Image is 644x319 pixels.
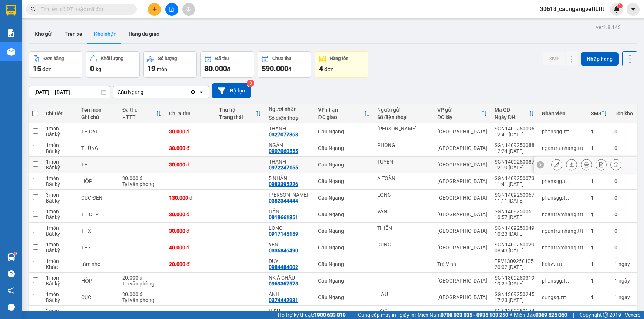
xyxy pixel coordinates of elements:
[495,165,534,171] div: 12:19 [DATE]
[88,25,123,43] button: Kho nhận
[169,145,211,151] div: 30.000 đ
[169,311,211,317] div: 100.000 đ
[542,145,583,151] div: ngantramhang.ttt
[269,148,298,154] div: 0907060555
[148,3,161,16] button: plus
[495,258,534,264] div: TRV1309250105
[617,3,623,8] sup: 1
[437,311,487,317] div: [GEOGRAPHIC_DATA]
[495,231,534,237] div: 10:23 [DATE]
[165,3,178,16] button: file-add
[269,106,311,112] div: Người nhận
[591,145,607,151] div: 1
[81,278,115,284] div: HỘP
[182,3,195,16] button: aim
[542,195,583,201] div: phansgg.ttt
[269,132,298,137] div: 0327077868
[158,56,177,61] div: Số lượng
[495,181,534,187] div: 11:41 [DATE]
[591,228,607,234] div: 1
[81,211,115,217] div: TH DEP
[269,264,298,270] div: 0984484002
[614,111,633,116] div: Tồn kho
[377,107,430,113] div: Người gửi
[169,162,211,168] div: 30.000 đ
[437,162,487,168] div: [GEOGRAPHIC_DATA]
[219,107,255,113] div: Thu hộ
[614,294,633,300] div: 1
[495,264,534,270] div: 20:02 [DATE]
[495,159,534,165] div: SGN1409250087
[495,208,534,214] div: SGN1409250061
[377,225,430,231] div: THIÊN
[46,175,74,181] div: 1 món
[591,129,607,134] div: 1
[46,248,74,253] div: Bất kỳ
[269,308,311,314] div: HIẾU
[495,214,534,220] div: 10:57 [DATE]
[122,114,156,120] div: HTTT
[46,297,74,303] div: Bất kỳ
[495,132,534,137] div: 12:41 [DATE]
[318,129,369,134] div: Cầu Ngang
[269,291,311,297] div: ÁNH
[573,311,574,319] span: |
[377,114,430,120] div: Số điện thoại
[143,51,197,78] button: Số lượng19món
[46,126,74,132] div: 1 món
[269,175,311,181] div: 5 NHÂN
[318,114,364,120] div: ĐC giao
[46,291,74,297] div: 1 món
[534,4,610,14] span: 30613_caungangvettt.ttt
[495,148,534,154] div: 12:24 [DATE]
[318,162,369,168] div: Cầu Ngang
[614,261,633,267] div: 1
[288,66,291,72] span: đ
[31,7,36,12] span: search
[495,175,534,181] div: SGN1409250073
[318,178,369,184] div: Cầu Ngang
[591,211,607,217] div: 1
[591,311,607,317] div: 0
[41,5,128,13] input: Tìm tên, số ĐT hoặc mã đơn
[318,278,369,284] div: Cầu Ngang
[314,104,373,123] th: Toggle SortBy
[514,311,567,319] span: Miền Bắc
[46,192,74,198] div: 3 món
[318,211,369,217] div: Cầu Ngang
[377,242,430,248] div: DUNG
[543,52,565,65] button: SMS
[318,261,369,267] div: Cầu Ngang
[591,245,607,250] div: 1
[319,64,323,73] span: 4
[6,5,16,16] img: logo-vxr
[542,294,583,300] div: dungsg.ttt
[614,311,633,317] div: 1
[44,56,64,61] div: Đơn hàng
[434,104,491,123] th: Toggle SortBy
[169,261,211,267] div: 20.000 đ
[591,178,607,184] div: 1
[269,165,298,171] div: 0972247155
[169,195,211,201] div: 130.000 đ
[495,107,528,113] div: Mã GD
[90,64,94,73] span: 0
[619,294,630,300] span: ngày
[495,198,534,204] div: 11:11 [DATE]
[581,52,619,66] button: Nhập hàng
[619,3,621,8] span: 1
[269,258,311,264] div: DUY
[351,311,352,319] span: |
[495,297,534,303] div: 17:23 [DATE]
[591,278,607,284] div: 1
[262,64,288,73] span: 590.000
[59,25,88,43] button: Trên xe
[318,245,369,250] div: Cầu Ngang
[157,66,167,72] span: món
[269,225,311,231] div: LONG
[441,312,508,318] strong: 0708 023 035 - 0935 103 250
[81,145,115,151] div: THÙNG
[46,231,74,237] div: Bất kỳ
[314,312,346,318] strong: 1900 633 818
[377,308,430,314] div: LỘC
